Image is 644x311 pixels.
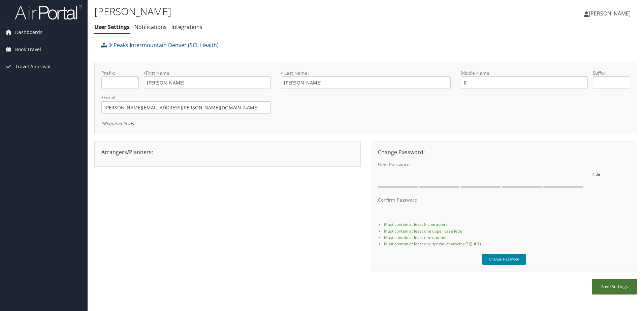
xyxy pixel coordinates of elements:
[15,4,82,20] img: airportal-logo.png
[592,279,637,295] button: Save Settings
[378,161,586,168] label: New Password:
[482,254,526,265] button: Change Password
[171,23,202,31] a: Integrations
[15,41,41,58] span: Book Travel
[593,70,630,76] label: Suffix:
[378,197,586,203] label: Confirm Password:
[384,234,630,241] li: Must contain at least one number
[373,148,635,156] div: Change Password:
[591,170,600,177] a: Hide
[109,38,219,52] a: Peaks Intermountain Denver (SCL Health)
[281,70,450,76] label: Last Name:
[101,120,134,127] em: Required fields
[134,23,167,31] a: Notifications
[96,148,359,156] div: Arrangers/Planners:
[584,3,637,24] a: [PERSON_NAME]
[94,4,456,19] h1: [PERSON_NAME]
[15,58,51,75] span: Travel Approval
[144,70,271,76] label: First Name:
[461,70,588,76] label: Middle Name:
[589,10,631,17] span: [PERSON_NAME]
[101,94,271,101] label: Email:
[384,221,630,228] li: Must contain at least 8 characters
[384,228,630,234] li: Must contain at least one upper case letter
[101,70,139,76] label: Prefix:
[591,171,600,177] span: Hide
[384,241,630,247] li: Must contain at least one special character (! @ # $)
[15,24,42,41] span: Dashboards
[94,23,130,31] a: User Settings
